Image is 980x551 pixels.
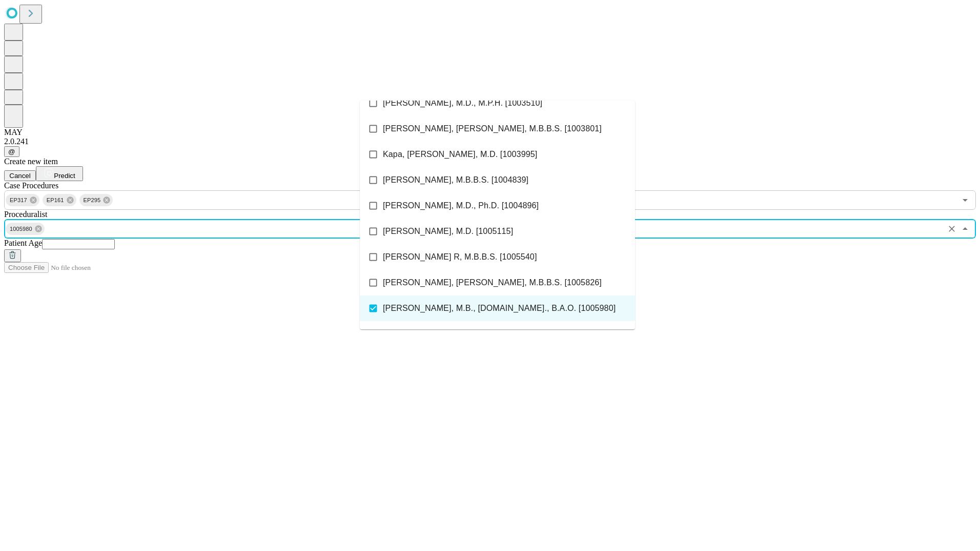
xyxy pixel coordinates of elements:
[958,193,972,207] button: Open
[4,170,36,181] button: Cancel
[36,166,83,181] button: Predict
[4,181,58,190] span: Scheduled Procedure
[6,194,39,206] div: EP317
[383,225,513,238] span: [PERSON_NAME], M.D. [1005115]
[383,328,513,340] span: [PERSON_NAME], M.D. [1006421]
[4,146,19,157] button: @
[6,223,36,235] span: 1005980
[383,251,537,263] span: [PERSON_NAME] R, M.B.B.S. [1005540]
[383,174,528,186] span: [PERSON_NAME], M.B.B.S. [1004839]
[79,194,105,206] span: EP295
[383,302,616,314] span: [PERSON_NAME], M.B., [DOMAIN_NAME]., B.A.O. [1005980]
[4,210,47,219] span: Proceduralist
[383,277,602,289] span: [PERSON_NAME], [PERSON_NAME], M.B.B.S. [1005826]
[6,223,45,235] div: 1005980
[383,148,537,161] span: Kapa, [PERSON_NAME], M.D. [1003995]
[54,172,75,180] span: Predict
[945,222,959,236] button: Clear
[383,200,539,212] span: [PERSON_NAME], M.D., Ph.D. [1004896]
[79,194,113,206] div: EP295
[958,222,972,236] button: Close
[4,128,976,137] div: MAY
[6,194,31,206] span: EP317
[8,148,15,155] span: @
[383,123,602,135] span: [PERSON_NAME], [PERSON_NAME], M.B.B.S. [1003801]
[4,239,42,247] span: Patient Age
[383,97,542,109] span: [PERSON_NAME], M.D., M.P.H. [1003510]
[43,194,76,206] div: EP161
[43,194,68,206] span: EP161
[4,137,976,146] div: 2.0.241
[4,157,58,166] span: Create new item
[9,172,31,180] span: Cancel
